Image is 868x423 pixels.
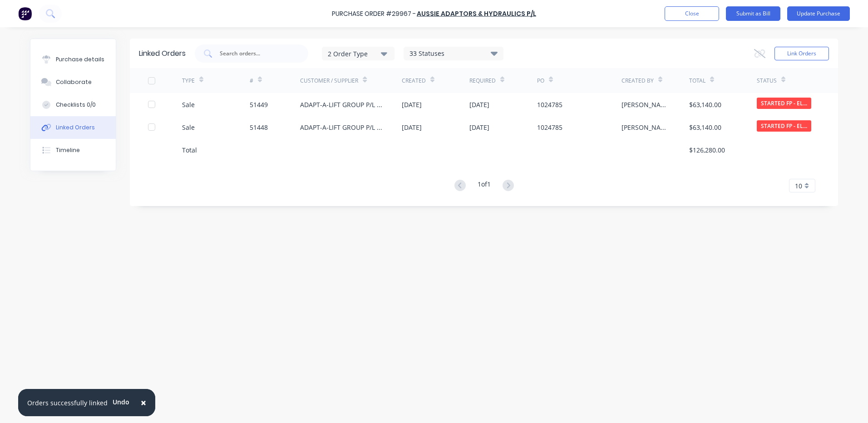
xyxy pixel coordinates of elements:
button: Link Orders [774,47,829,60]
div: Created [402,77,426,85]
div: Purchase details [56,55,104,64]
div: Total [182,145,197,155]
div: Sale [182,123,195,132]
span: × [141,396,146,409]
div: Linked Orders [56,123,95,132]
div: $63,140.00 [689,100,721,109]
span: STARTED FP - EL... [757,120,811,132]
div: [PERSON_NAME] [621,123,671,132]
button: Submit as Bill [726,6,780,21]
button: Update Purchase [787,6,850,21]
button: Checklists 0/0 [30,93,116,116]
div: [DATE] [469,100,489,109]
div: 33 Statuses [404,49,503,59]
div: Status [757,77,777,85]
button: Close [665,6,719,21]
input: Search orders... [219,49,294,58]
button: Purchase details [30,48,116,71]
div: Linked Orders [139,48,186,59]
div: Created By [621,77,654,85]
div: Checklists 0/0 [56,101,96,109]
div: [DATE] [402,123,422,132]
div: 2 Order Type [328,49,389,58]
div: PO [537,77,544,85]
div: TYPE [182,77,195,85]
div: Timeline [56,146,80,154]
div: Purchase Order #29967 - [332,9,416,19]
div: 51448 [250,123,268,132]
div: Required [469,77,496,85]
div: Orders successfully linked [27,398,108,408]
div: ADAPT-A-LIFT GROUP P/L - ACACIA RIDGE [300,123,384,132]
button: 2 Order Type [322,47,395,60]
div: ADAPT-A-LIFT GROUP P/L - ACACIA RIDGE [300,100,384,109]
div: 1024785 [537,100,562,109]
div: [DATE] [469,123,489,132]
button: Undo [108,395,134,408]
div: # [250,77,253,85]
img: Factory [18,7,32,20]
div: Collaborate [56,78,92,86]
button: Collaborate [30,71,116,93]
button: Timeline [30,139,116,162]
span: STARTED FP - EL... [757,98,811,109]
a: AUSSIE ADAPTORS & HYDRAULICS P/L [417,9,536,18]
div: Sale [182,100,195,109]
div: [DATE] [402,100,422,109]
span: 10 [795,181,802,191]
div: [PERSON_NAME] [621,100,671,109]
div: Customer / Supplier [300,77,358,85]
div: 1024785 [537,123,562,132]
div: Total [689,77,705,85]
div: 51449 [250,100,268,109]
div: 1 of 1 [478,179,491,192]
div: $63,140.00 [689,123,721,132]
div: $126,280.00 [689,145,725,155]
button: Linked Orders [30,116,116,139]
button: Close [132,392,155,413]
